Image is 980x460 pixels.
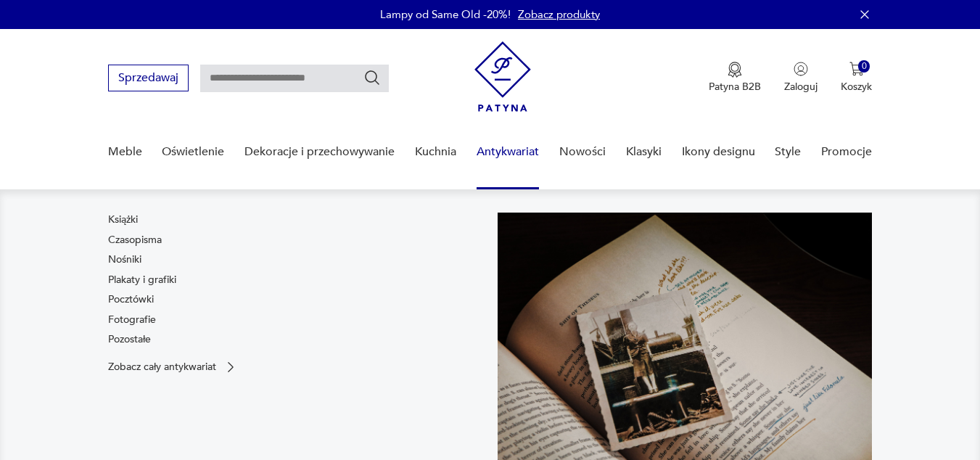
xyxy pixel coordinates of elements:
[841,62,872,94] button: 0Koszyk
[849,62,864,76] img: Ikona koszyka
[784,62,818,94] button: Zaloguj
[474,41,531,112] img: Patyna - sklep z meblami i dekoracjami vintage
[244,124,395,180] a: Dekoracje i przechowywanie
[858,60,870,73] div: 0
[477,124,539,180] a: Antykwariat
[108,332,151,347] a: Pozostałe
[108,292,154,307] a: Pocztówki
[380,7,511,22] p: Lampy od Same Old -20%!
[559,124,606,180] a: Nowości
[709,62,761,94] a: Ikona medaluPatyna B2B
[728,62,742,78] img: Ikona medalu
[841,80,872,94] p: Koszyk
[108,213,138,227] a: Książki
[108,362,216,371] p: Zobacz cały antykwariat
[775,124,801,180] a: Style
[363,69,381,86] button: Szukaj
[108,273,176,287] a: Plakaty i grafiki
[108,313,156,327] a: Fotografie
[709,62,761,94] button: Patyna B2B
[626,124,662,180] a: Klasyki
[108,233,162,247] a: Czasopisma
[682,124,755,180] a: Ikony designu
[709,80,761,94] p: Patyna B2B
[794,62,808,76] img: Ikonka użytkownika
[108,124,142,180] a: Meble
[108,360,238,374] a: Zobacz cały antykwariat
[108,252,141,267] a: Nośniki
[821,124,872,180] a: Promocje
[162,124,224,180] a: Oświetlenie
[108,74,189,84] a: Sprzedawaj
[415,124,456,180] a: Kuchnia
[518,7,600,22] a: Zobacz produkty
[108,65,189,91] button: Sprzedawaj
[784,80,818,94] p: Zaloguj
